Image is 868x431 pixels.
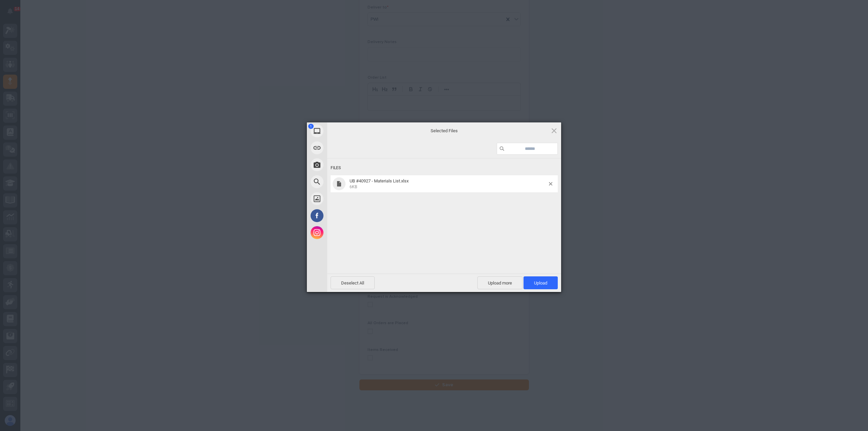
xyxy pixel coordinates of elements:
[307,190,388,207] div: Unsplash
[307,122,388,139] div: My Device
[376,128,512,134] span: Selected Files
[307,156,388,173] div: Take Photo
[348,178,549,190] span: UB #40927 - Materials List.xlsx
[477,276,522,289] span: Upload more
[331,276,375,289] span: Deselect All
[350,178,409,183] span: UB #40927 - Materials List.xlsx
[350,184,357,189] span: 6KB
[550,127,558,134] span: Click here or hit ESC to close picker
[307,139,388,156] div: Link (URL)
[308,124,314,129] span: 1
[524,276,558,289] span: Upload
[534,280,547,286] span: Upload
[307,173,388,190] div: Web Search
[331,162,558,174] div: Files
[307,207,388,224] div: Facebook
[307,224,388,241] div: Instagram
